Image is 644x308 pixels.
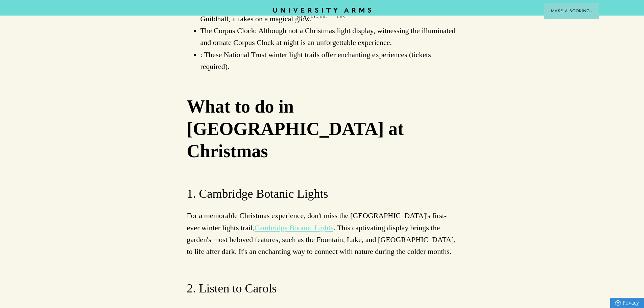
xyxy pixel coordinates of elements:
li: : These National Trust winter light trails offer enchanting experiences (tickets required). [200,49,457,72]
strong: What to do in [GEOGRAPHIC_DATA] at Christmas [187,96,404,161]
img: Arrow icon [590,10,592,12]
a: Privacy [610,298,644,308]
span: Make a Booking [551,8,592,14]
a: Cambridge Botanic Lights [255,223,333,232]
h3: 2. Listen to Carols [187,281,457,297]
button: Make a BookingArrow icon [544,3,599,19]
img: Privacy [615,300,621,306]
a: Home [273,8,371,18]
h3: 1. Cambridge Botanic Lights [187,186,457,202]
p: For a memorable Christmas experience, don't miss the [GEOGRAPHIC_DATA]'s first-ever winter lights... [187,210,457,257]
li: The Corpus Clock: Although not a Christmas light display, witnessing the illuminated and ornate C... [200,25,457,48]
